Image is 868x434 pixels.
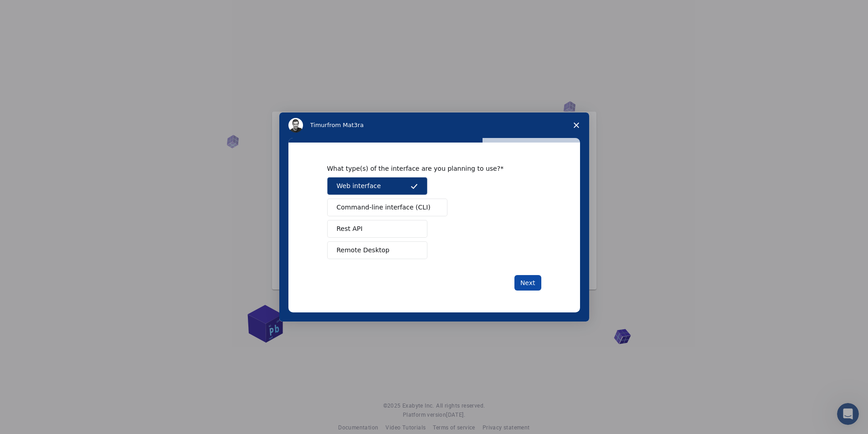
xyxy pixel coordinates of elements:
[327,122,364,128] span: from Mat3ra
[337,245,390,255] span: Remote Desktop
[310,122,327,128] span: Timur
[564,112,589,138] span: Close survey
[327,241,427,259] button: Remote Desktop
[327,164,528,173] div: What type(s) of the interface are you planning to use?
[514,275,541,291] button: Next
[18,6,51,15] span: Suporte
[337,203,431,212] span: Command-line interface (CLI)
[327,220,427,238] button: Rest API
[327,177,427,195] button: Web interface
[337,181,381,191] span: Web interface
[288,118,303,133] img: Profile image for Timur
[337,224,363,234] span: Rest API
[327,199,447,216] button: Command-line interface (CLI)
